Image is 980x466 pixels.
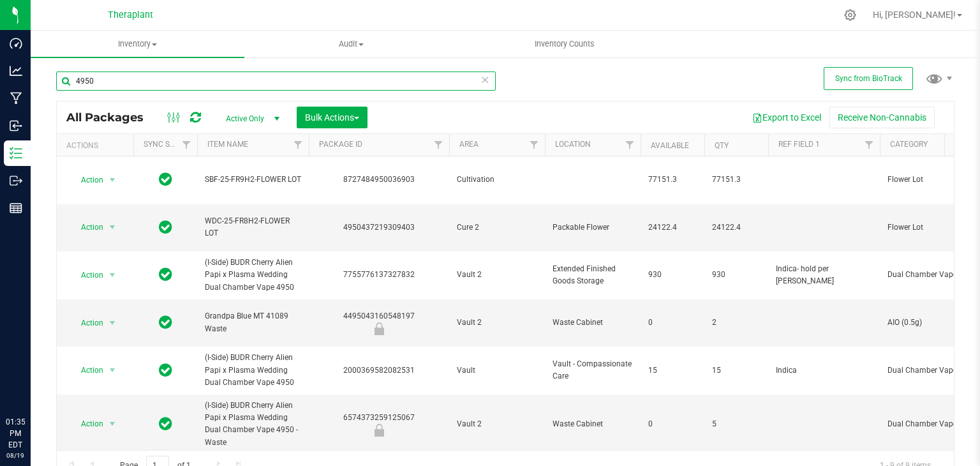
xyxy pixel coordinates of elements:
[307,322,451,335] div: Newly Received
[457,269,537,281] span: Vault 2
[319,140,362,149] a: Package ID
[10,92,22,105] inline-svg: Manufacturing
[105,266,121,284] span: select
[105,415,121,433] span: select
[428,134,449,156] a: Filter
[10,64,22,77] inline-svg: Analytics
[648,317,697,329] span: 0
[778,140,820,149] a: Ref Field 1
[712,174,761,186] span: 77151.3
[105,171,121,189] span: select
[10,119,22,132] inline-svg: Inbound
[288,134,309,156] a: Filter
[648,365,697,377] span: 15
[553,358,633,382] span: Vault - Compassionate Care
[205,310,301,334] span: Grandpa Blue MT 41089 Waste
[70,361,104,379] span: Action
[105,314,121,332] span: select
[307,222,451,234] div: 4950437219309403
[859,134,880,156] a: Filter
[66,141,128,150] div: Actions
[458,31,672,57] a: Inventory Counts
[307,424,451,437] div: Newly Received
[205,400,301,449] span: (I-Side) BUDR Cherry Alien Papi x Plasma Wedding Dual Chamber Vape 4950 - Waste
[205,174,301,186] span: SBF-25-FR9H2-FLOWER LOT
[307,269,451,281] div: 7755776137327832
[10,202,22,214] inline-svg: Reports
[457,317,537,329] span: Vault 2
[712,269,761,281] span: 930
[776,365,872,377] span: Indica
[457,174,537,186] span: Cultivation
[10,174,22,187] inline-svg: Outbound
[307,310,451,335] div: 4495043160548197
[842,9,858,21] div: Manage settings
[776,263,872,287] span: Indica- hold per [PERSON_NAME]
[307,365,451,377] div: 2000369582082531
[70,218,104,236] span: Action
[307,412,451,437] div: 6574373259125067
[159,170,172,188] span: In Sync
[712,222,761,234] span: 24122.4
[70,314,104,332] span: Action
[159,313,172,331] span: In Sync
[105,218,121,236] span: select
[176,134,197,156] a: Filter
[31,38,244,50] span: Inventory
[205,215,301,239] span: WDC-25-FR8H2-FLOWER LOT
[553,317,633,329] span: Waste Cabinet
[31,31,244,57] a: Inventory
[105,361,121,379] span: select
[651,141,689,150] a: Available
[244,31,458,57] a: Audit
[6,416,25,451] p: 01:35 PM EDT
[835,74,902,83] span: Sync from BioTrack
[56,71,496,91] input: Search Package ID, Item Name, SKU, Lot or Part Number...
[457,365,537,377] span: Vault
[553,418,633,430] span: Waste Cabinet
[712,317,761,329] span: 2
[648,222,697,234] span: 24122.4
[620,134,641,156] a: Filter
[457,222,537,234] span: Cure 2
[6,451,25,460] p: 08/19
[480,71,489,88] span: Clear
[712,365,761,377] span: 15
[10,147,22,160] inline-svg: Inventory
[517,38,612,50] span: Inventory Counts
[829,107,935,128] button: Receive Non-Cannabis
[555,140,591,149] a: Location
[305,112,359,123] span: Bulk Actions
[159,361,172,379] span: In Sync
[890,140,928,149] a: Category
[712,418,761,430] span: 5
[457,418,537,430] span: Vault 2
[553,222,633,234] span: Packable Flower
[144,140,193,149] a: Sync Status
[10,37,22,50] inline-svg: Dashboard
[524,134,545,156] a: Filter
[245,38,457,50] span: Audit
[70,266,104,284] span: Action
[873,10,956,20] span: Hi, [PERSON_NAME]!
[66,110,156,124] span: All Packages
[159,266,172,283] span: In Sync
[744,107,829,128] button: Export to Excel
[205,352,301,389] span: (I-Side) BUDR Cherry Alien Papi x Plasma Wedding Dual Chamber Vape 4950
[715,141,729,150] a: Qty
[70,415,104,433] span: Action
[553,263,633,287] span: Extended Finished Goods Storage
[459,140,479,149] a: Area
[159,218,172,236] span: In Sync
[159,415,172,433] span: In Sync
[307,174,451,186] div: 8727484950036903
[205,257,301,294] span: (I-Side) BUDR Cherry Alien Papi x Plasma Wedding Dual Chamber Vape 4950
[648,269,697,281] span: 930
[207,140,248,149] a: Item Name
[70,171,104,189] span: Action
[648,418,697,430] span: 0
[648,174,697,186] span: 77151.3
[108,10,153,20] span: Theraplant
[824,67,913,90] button: Sync from BioTrack
[297,107,367,128] button: Bulk Actions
